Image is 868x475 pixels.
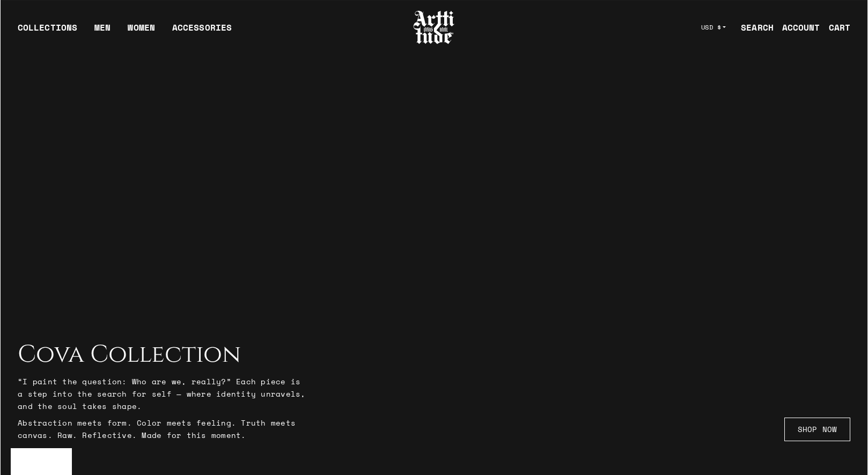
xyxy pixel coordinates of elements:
[18,416,307,441] p: Abstraction meets form. Color meets feeling. Truth meets canvas. Raw. Reflective. Made for this m...
[172,21,232,42] div: ACCESSORIES
[9,21,240,42] ul: Main navigation
[94,21,111,42] a: MEN
[732,17,774,38] a: SEARCH
[820,17,850,38] a: Open cart
[18,341,307,369] h2: Cova Collection
[774,17,820,38] a: ACCOUNT
[413,9,455,46] img: Arttitude
[701,23,722,32] span: USD $
[18,21,77,42] div: COLLECTIONS
[18,375,307,412] p: “I paint the question: Who are we, really?” Each piece is a step into the search for self — where...
[695,16,733,39] button: USD $
[784,418,850,441] a: SHOP NOW
[829,21,850,34] div: CART
[128,21,155,42] a: WOMEN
